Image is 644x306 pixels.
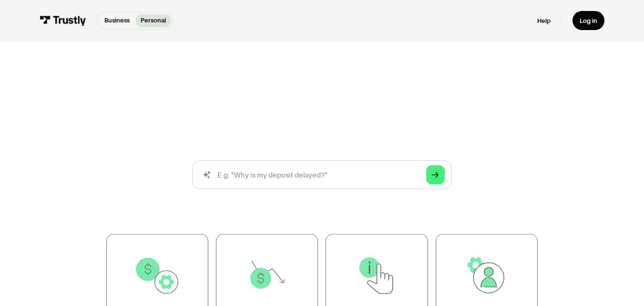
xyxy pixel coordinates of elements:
a: Business [99,14,135,27]
img: Trustly Logo [40,16,86,26]
a: Personal [135,14,172,27]
form: Search [192,160,452,189]
p: Personal [141,16,166,25]
p: Business [104,16,130,25]
input: search [192,160,452,189]
a: Log in [572,11,604,30]
div: Log in [580,17,597,25]
a: Help [537,17,551,25]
